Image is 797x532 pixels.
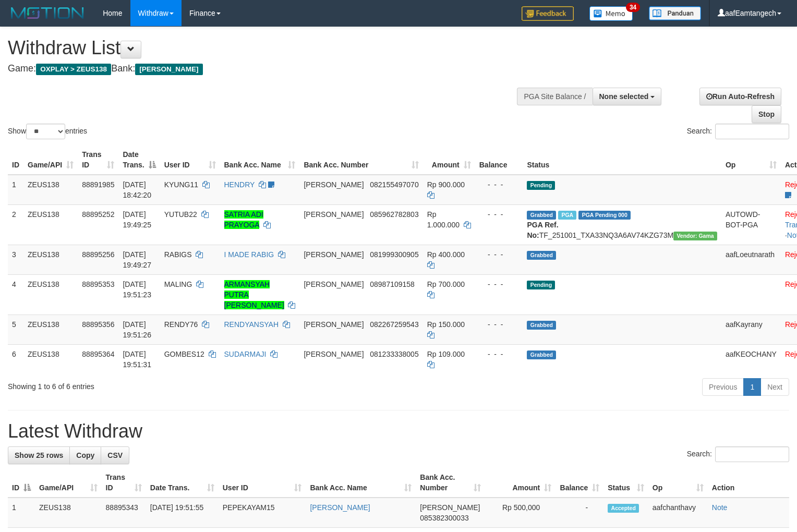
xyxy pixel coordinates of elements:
[370,320,418,329] span: Copy 082267259543 to clipboard
[599,92,649,101] span: None selected
[370,350,418,358] span: Copy 081233338005 to clipboard
[673,232,717,240] span: Vendor URL: https://trx31.1velocity.biz
[721,344,781,374] td: aafKEOCHANY
[527,350,556,359] span: Grabbed
[527,251,556,260] span: Grabbed
[485,498,556,528] td: Rp 500,000
[712,503,728,512] a: Note
[702,378,744,396] a: Previous
[608,504,639,513] span: Accepted
[420,514,468,522] span: Copy 085382300033 to clipboard
[416,468,485,498] th: Bank Acc. Number: activate to sort column ascending
[23,315,78,344] td: ZEUS138
[370,250,418,259] span: Copy 081999300905 to clipboard
[306,468,416,498] th: Bank Acc. Name: activate to sort column ascending
[101,446,129,464] a: CSV
[721,315,781,344] td: aafKayrany
[310,503,370,512] a: [PERSON_NAME]
[224,320,279,329] a: RENDYANSYAH
[479,349,519,359] div: - - -
[224,350,267,358] a: SUDARMAJI
[164,350,204,358] span: GOMBES12
[760,378,789,396] a: Next
[721,245,781,274] td: aafLoeutnarath
[164,210,197,219] span: YUTUB22
[82,320,114,329] span: 88895356
[123,180,151,199] span: [DATE] 18:42:20
[427,350,465,358] span: Rp 109.000
[35,498,102,528] td: ZEUS138
[78,145,118,175] th: Trans ID: activate to sort column ascending
[8,421,789,442] h1: Latest Withdraw
[556,498,603,528] td: -
[427,210,460,229] span: Rp 1.000.000
[8,5,87,21] img: MOTION_logo.png
[527,321,556,330] span: Grabbed
[721,145,781,175] th: Op: activate to sort column ascending
[146,468,219,498] th: Date Trans.: activate to sort column ascending
[8,315,23,344] td: 5
[517,88,592,105] div: PGA Site Balance /
[8,124,87,139] label: Show entries
[304,210,364,219] span: [PERSON_NAME]
[427,180,465,189] span: Rp 900.000
[8,204,23,245] td: 2
[304,320,364,329] span: [PERSON_NAME]
[164,250,192,259] span: RABIGS
[135,64,202,75] span: [PERSON_NAME]
[370,180,418,189] span: Copy 082155497070 to clipboard
[648,498,708,528] td: aafchanthavy
[603,468,648,498] th: Status: activate to sort column ascending
[8,344,23,374] td: 6
[220,145,300,175] th: Bank Acc. Name: activate to sort column ascending
[427,250,465,259] span: Rp 400.000
[589,6,633,21] img: Button%20Memo.svg
[23,245,78,274] td: ZEUS138
[224,210,263,229] a: SATRIA ADI PRAYOGA
[578,211,631,220] span: PGA Pending
[123,280,151,299] span: [DATE] 19:51:23
[299,145,422,175] th: Bank Acc. Number: activate to sort column ascending
[82,180,114,189] span: 88891985
[123,210,151,229] span: [DATE] 19:49:25
[164,280,192,288] span: MALING
[427,280,465,288] span: Rp 700.000
[304,180,364,189] span: [PERSON_NAME]
[479,249,519,260] div: - - -
[224,180,255,189] a: HENDRY
[475,145,523,175] th: Balance
[304,350,364,358] span: [PERSON_NAME]
[102,498,146,528] td: 88895343
[715,446,789,462] input: Search:
[8,175,23,205] td: 1
[556,468,603,498] th: Balance: activate to sort column ascending
[23,274,78,315] td: ZEUS138
[420,503,480,512] span: [PERSON_NAME]
[224,250,274,259] a: I MADE RABIG
[8,468,35,498] th: ID: activate to sort column descending
[304,280,364,288] span: [PERSON_NAME]
[479,179,519,190] div: - - -
[224,280,284,309] a: ARMANSYAH PUTRA [PERSON_NAME]
[708,468,789,498] th: Action
[687,124,789,139] label: Search:
[523,204,721,245] td: TF_251001_TXA33NQ3A6AV74KZG73M
[8,245,23,274] td: 3
[102,468,146,498] th: Trans ID: activate to sort column ascending
[82,350,114,358] span: 88895364
[626,3,640,12] span: 34
[219,498,306,528] td: PEPEKAYAM15
[107,451,123,460] span: CSV
[687,446,789,462] label: Search:
[558,211,576,220] span: Marked by aafanarl
[8,446,70,464] a: Show 25 rows
[370,210,418,219] span: Copy 085962782803 to clipboard
[427,320,465,329] span: Rp 150.000
[26,124,65,139] select: Showentries
[118,145,160,175] th: Date Trans.: activate to sort column descending
[8,145,23,175] th: ID
[8,38,521,58] h1: Withdraw List
[76,451,94,460] span: Copy
[715,124,789,139] input: Search:
[752,105,781,123] a: Stop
